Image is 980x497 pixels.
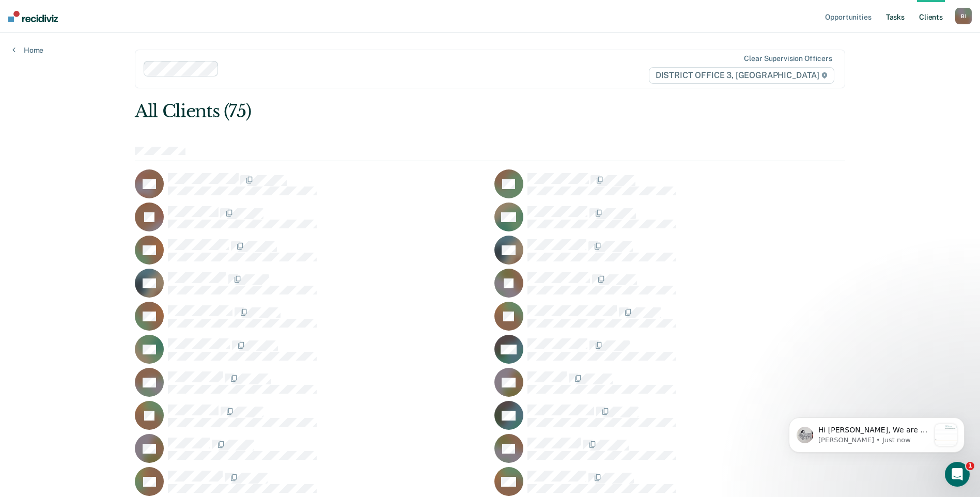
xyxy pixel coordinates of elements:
iframe: Intercom live chat [945,462,970,487]
span: DISTRICT OFFICE 3, [GEOGRAPHIC_DATA] [649,67,834,84]
div: B I [955,8,972,24]
img: Recidiviz [8,11,58,22]
div: Clear supervision officers [744,54,832,63]
iframe: Intercom notifications message [773,397,980,469]
span: 1 [966,462,974,470]
a: Home [12,45,43,55]
button: BI [955,8,972,24]
div: All Clients (75) [135,101,703,122]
